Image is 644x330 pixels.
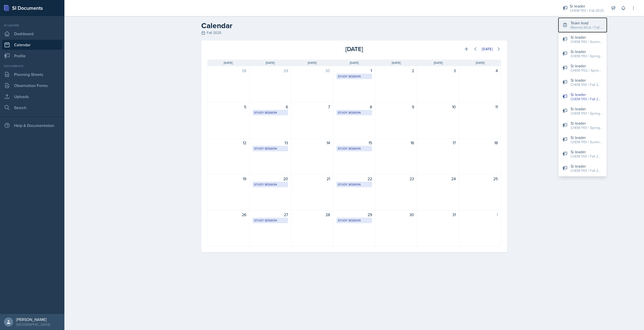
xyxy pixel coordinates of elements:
[571,49,603,55] div: Si leader
[571,82,603,87] div: CHEM 1151 / Fall 2022
[253,140,288,146] div: 13
[434,61,443,65] span: [DATE]
[558,18,607,32] button: Team lead Mamma SI/LA / Fall 2025
[378,212,414,218] div: 30
[2,64,62,68] div: Documents
[420,140,456,146] div: 17
[571,20,603,26] div: Team lead
[420,104,456,110] div: 10
[571,77,603,83] div: Si leader
[420,212,456,218] div: 31
[462,140,498,146] div: 18
[570,3,604,9] div: Si leader
[336,176,372,182] div: 22
[338,146,371,151] div: Study Session
[571,134,603,140] div: Si leader
[2,91,62,102] a: Uploads
[211,104,246,110] div: 5
[211,212,246,218] div: 26
[378,140,414,146] div: 16
[558,132,607,147] button: Si leader CHEM 1151 / Summer 2023
[378,68,414,74] div: 2
[254,110,287,115] div: Study Session
[350,61,359,65] span: [DATE]
[571,25,603,30] div: Mamma SI/LA / Fall 2025
[16,322,50,327] div: [GEOGRAPHIC_DATA]
[338,74,371,79] div: Study Session
[201,30,507,35] div: Fall 2025
[338,218,371,223] div: Study Session
[420,176,456,182] div: 24
[462,68,498,74] div: 4
[338,110,371,115] div: Study Session
[571,111,603,116] div: CHEM 1151 / Spring 2025
[558,104,607,118] button: Si leader CHEM 1151 / Spring 2025
[571,63,603,69] div: Si leader
[224,61,233,65] span: [DATE]
[211,68,246,74] div: 28
[571,91,603,98] div: Si leader
[338,182,371,187] div: Study Session
[2,40,62,50] a: Calendar
[2,120,62,130] div: Help & Documentation
[2,103,62,113] a: Search
[294,212,330,218] div: 28
[254,218,287,223] div: Study Session
[571,68,603,73] div: CHEM 1152 / Spring 2025
[476,61,485,65] span: [DATE]
[571,34,603,40] div: Si leader
[211,140,246,146] div: 12
[571,97,603,102] div: CHEM 1151 / Fall 2025
[294,140,330,146] div: 14
[462,212,498,218] div: 1
[2,69,62,79] a: Planning Sheets
[294,176,330,182] div: 21
[482,47,493,51] div: [DATE]
[478,45,496,53] button: [DATE]
[570,8,604,13] div: CHEM 1151 / Fall 2025
[253,104,288,110] div: 6
[571,39,603,44] div: CHEM 1151 / Summer 2024
[16,317,50,322] div: [PERSON_NAME]
[558,75,607,89] button: Si leader CHEM 1151 / Fall 2022
[558,147,607,161] button: Si leader CHEM 1151 / Fall 2023
[2,51,62,61] a: Profile
[558,61,607,75] button: Si leader CHEM 1152 / Spring 2025
[2,23,62,28] div: Si leader
[253,212,288,218] div: 27
[336,140,372,146] div: 15
[308,61,317,65] span: [DATE]
[305,44,403,54] div: [DATE]
[378,176,414,182] div: 23
[336,212,372,218] div: 29
[336,68,372,74] div: 1
[462,176,498,182] div: 25
[571,120,603,126] div: Si leader
[294,68,330,74] div: 30
[336,104,372,110] div: 8
[462,104,498,110] div: 11
[211,176,246,182] div: 19
[571,149,603,155] div: Si leader
[558,32,607,46] button: Si leader CHEM 1151 / Summer 2024
[558,161,607,175] button: Si leader CHEM 1151 / Fall 2024
[420,68,456,74] div: 3
[253,68,288,74] div: 29
[2,80,62,90] a: Observation Forms
[294,104,330,110] div: 7
[571,163,603,169] div: Si leader
[254,146,287,151] div: Study Session
[571,125,603,130] div: CHEM 1151 / Spring 2023
[571,106,603,112] div: Si leader
[392,61,401,65] span: [DATE]
[253,176,288,182] div: 20
[571,154,603,159] div: CHEM 1151 / Fall 2023
[558,118,607,132] button: Si leader CHEM 1151 / Spring 2023
[378,104,414,110] div: 9
[558,46,607,61] button: Si leader CHEM 1151 / Spring 2024
[266,61,275,65] span: [DATE]
[571,139,603,145] div: CHEM 1151 / Summer 2023
[558,89,607,104] button: Si leader CHEM 1151 / Fall 2025
[201,21,507,30] h2: Calendar
[254,182,287,187] div: Study Session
